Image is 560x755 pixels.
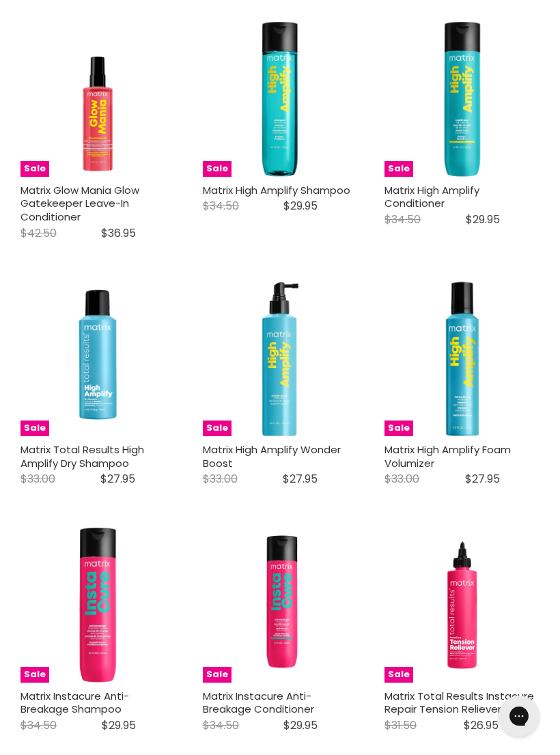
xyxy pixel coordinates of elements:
a: Matrix High Amplify Foam Volumizer [384,442,511,470]
span: Sale [20,421,49,436]
span: $34.50 [203,198,239,214]
span: $29.95 [283,717,318,733]
span: $26.95 [464,717,499,733]
span: $34.50 [384,212,421,227]
img: Matrix Glow Mania Glow Gatekeeper Leave-In Conditioner [20,22,176,177]
a: Matrix Instacure Anti-Breakage Conditioner [203,689,314,717]
a: Matrix High Amplify Shampoo Matrix High Amplify Shampoo Sale [203,22,358,177]
span: $27.95 [465,471,500,487]
img: Matrix Total Results High Amplify Dry Shampoo [20,281,176,436]
a: Matrix Total Results High Amplify Dry Shampoo [20,442,144,470]
span: $27.95 [283,471,318,487]
a: Matrix Total Results High Amplify Dry Shampoo Sale [20,281,176,436]
a: Matrix Total Results Instacure Repair Tension Reliever [384,689,534,717]
img: Matrix Instacure Anti-Breakage Shampoo [80,528,116,683]
a: Matrix Instacure Anti-Breakage Conditioner Matrix Instacure Anti-Breakage Conditioner Sale [203,528,358,683]
a: Matrix High Amplify Conditioner [384,183,479,211]
a: Matrix High Amplify Foam Volumizer Matrix High Amplify Foam Volumizer Sale [384,281,540,436]
span: $29.95 [102,717,136,733]
img: Matrix High Amplify Conditioner [444,22,480,177]
span: Sale [384,667,413,683]
a: Matrix Instacure Anti-Breakage Shampoo [20,689,129,717]
span: Sale [203,421,232,436]
span: $36.95 [101,225,136,241]
a: Matrix Total Results Instacure Repair Tension Reliever Matrix Total Results Instacure Repair Tens... [384,528,540,683]
a: Matrix High Amplify Conditioner Matrix High Amplify Conditioner Sale [384,22,540,177]
span: Sale [203,161,232,177]
span: $29.95 [283,198,318,214]
span: Sale [20,161,49,177]
span: Sale [384,161,413,177]
img: Matrix High Amplify Foam Volumizer [445,281,479,436]
span: $29.95 [466,212,500,227]
a: Matrix High Amplify Wonder Boost Matrix High Amplify Wonder Boost Sale [203,281,358,436]
a: Matrix Instacure Anti-Breakage Shampoo Matrix Instacure Anti-Breakage Shampoo Sale [20,528,176,683]
a: Matrix Glow Mania Glow Gatekeeper Leave-In Conditioner [20,183,139,224]
a: Matrix High Amplify Shampoo [203,183,350,197]
a: Matrix Glow Mania Glow Gatekeeper Leave-In Conditioner Sale [20,22,176,177]
span: $31.50 [384,717,417,733]
span: $27.95 [100,471,135,487]
span: Sale [384,421,413,436]
img: Matrix Instacure Anti-Breakage Conditioner [203,528,358,683]
img: Matrix High Amplify Shampoo [262,22,298,177]
span: Sale [203,667,232,683]
img: Matrix Total Results Instacure Repair Tension Reliever [384,528,540,683]
span: $33.00 [203,471,238,487]
span: $34.50 [203,717,239,733]
span: Sale [20,667,49,683]
span: $33.00 [20,471,55,487]
iframe: Gorgias live chat messenger [492,691,546,741]
span: $33.00 [384,471,419,487]
span: $42.50 [20,225,57,241]
img: Matrix High Amplify Wonder Boost [203,281,358,436]
span: $34.50 [20,717,57,733]
a: Matrix High Amplify Wonder Boost [203,442,341,470]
